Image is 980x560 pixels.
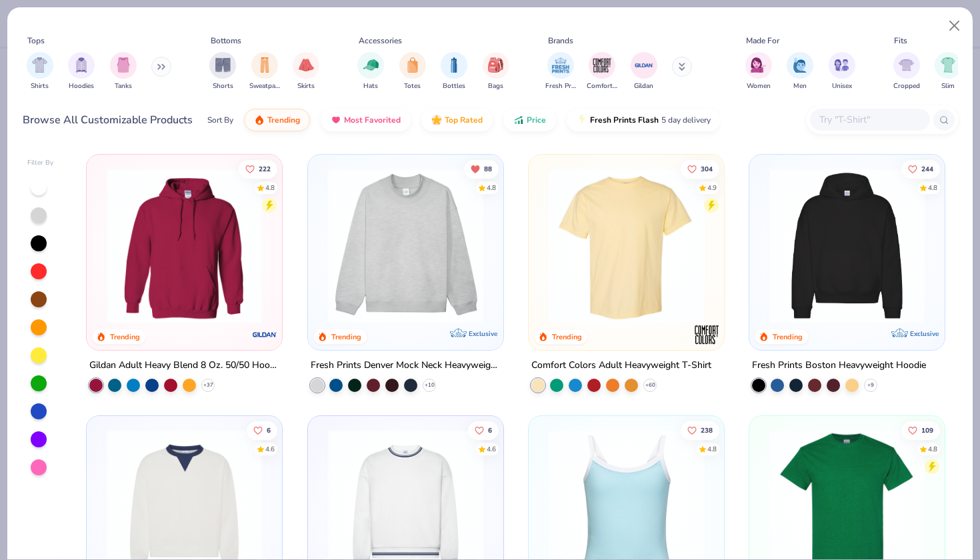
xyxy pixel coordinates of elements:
div: Sort By [207,114,233,126]
span: Price [527,115,546,125]
img: flash.gif [577,115,587,125]
div: filter for Hoodies [68,52,95,91]
img: Cropped Image [899,57,914,73]
div: 4.9 [707,183,717,193]
button: filter button [27,52,53,91]
button: filter button [249,52,280,91]
div: filter for Slim [935,52,961,91]
button: filter button [745,52,772,91]
div: filter for Unisex [829,52,855,91]
img: Sweatpants Image [257,57,272,73]
span: Tanks [115,81,132,91]
span: Men [793,81,807,91]
span: Trending [267,115,300,125]
span: Sweatpants [249,81,280,91]
div: Fits [894,35,907,47]
button: filter button [935,52,961,91]
span: Fresh Prints [545,81,576,91]
div: Filter By [27,158,54,168]
span: 6 [487,427,491,434]
span: Shirts [31,81,49,91]
div: filter for Gildan [631,52,657,91]
span: Exclusive [469,329,497,338]
span: Women [747,81,771,91]
div: filter for Shorts [209,52,236,91]
span: 6 [267,427,271,434]
span: Bags [488,81,503,91]
div: Brands [548,35,573,47]
div: Comfort Colors Adult Heavyweight T-Shirt [531,357,711,374]
span: Unisex [832,81,852,91]
img: Slim Image [941,57,955,73]
div: Fresh Prints Denver Mock Neck Heavyweight Sweatshirt [311,357,501,374]
span: + 10 [424,381,434,389]
img: Unisex Image [834,57,849,73]
button: Like [247,421,277,440]
button: Like [901,421,940,440]
div: Fresh Prints Boston Heavyweight Hoodie [752,357,926,374]
div: filter for Shirts [27,52,53,91]
div: Accessories [359,35,402,47]
button: Like [467,421,498,440]
button: filter button [441,52,467,91]
div: filter for Bags [483,52,509,91]
button: Like [681,159,719,178]
button: filter button [483,52,509,91]
img: Tanks Image [116,57,131,73]
span: 238 [701,427,713,434]
span: 244 [921,165,933,172]
button: filter button [399,52,426,91]
button: filter button [293,52,319,91]
button: filter button [357,52,384,91]
button: Unlike [463,159,498,178]
span: 222 [259,165,271,172]
button: filter button [787,52,813,91]
img: Totes Image [405,57,420,73]
img: Bottles Image [447,57,461,73]
span: + 60 [645,381,655,389]
img: trending.gif [254,115,265,125]
img: Comfort Colors logo [693,321,720,348]
img: Skirts Image [299,57,314,73]
div: filter for Skirts [293,52,319,91]
span: Most Favorited [344,115,401,125]
img: f5d85501-0dbb-4ee4-b115-c08fa3845d83 [321,168,490,323]
span: + 9 [867,381,874,389]
div: 4.8 [928,183,937,193]
div: filter for Cropped [893,52,920,91]
img: Gildan Image [634,55,654,75]
button: filter button [631,52,657,91]
div: filter for Tanks [110,52,137,91]
button: filter button [587,52,617,91]
div: Made For [746,35,779,47]
span: Hoodies [69,81,94,91]
img: Comfort Colors Image [592,55,612,75]
div: filter for Totes [399,52,426,91]
button: Trending [244,109,310,131]
img: Bags Image [488,57,503,73]
span: 304 [701,165,713,172]
span: Slim [941,81,955,91]
div: Bottoms [211,35,241,47]
div: Browse All Customizable Products [23,112,193,128]
div: filter for Fresh Prints [545,52,576,91]
button: filter button [209,52,236,91]
input: Try "T-Shirt" [818,112,921,127]
span: Totes [404,81,421,91]
img: Men Image [793,57,807,73]
span: + 37 [203,381,213,389]
div: filter for Sweatpants [249,52,280,91]
button: filter button [68,52,95,91]
div: filter for Hats [357,52,384,91]
span: Skirts [297,81,315,91]
img: Gildan logo [252,321,279,348]
span: Gildan [634,81,653,91]
img: Shorts Image [215,57,231,73]
div: filter for Men [787,52,813,91]
button: Price [503,109,556,131]
img: 91acfc32-fd48-4d6b-bdad-a4c1a30ac3fc [763,168,931,323]
div: filter for Bottles [441,52,467,91]
img: Shirts Image [32,57,47,73]
button: filter button [545,52,576,91]
span: 109 [921,427,933,434]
